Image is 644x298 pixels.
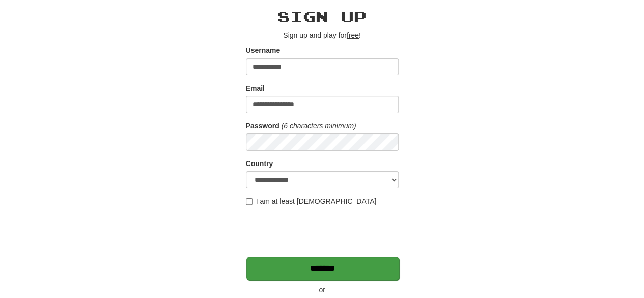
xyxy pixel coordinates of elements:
label: Username [246,45,281,56]
u: free [347,31,359,39]
label: Country [246,158,273,169]
p: Sign up and play for ! [246,30,399,40]
label: I am at least [DEMOGRAPHIC_DATA] [246,196,377,206]
label: Password [246,121,279,131]
label: Email [246,83,265,93]
h2: Sign up [246,8,399,25]
em: (6 characters minimum) [282,122,356,130]
p: or [246,285,399,295]
input: I am at least [DEMOGRAPHIC_DATA] [246,198,253,205]
iframe: reCAPTCHA [246,211,401,251]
